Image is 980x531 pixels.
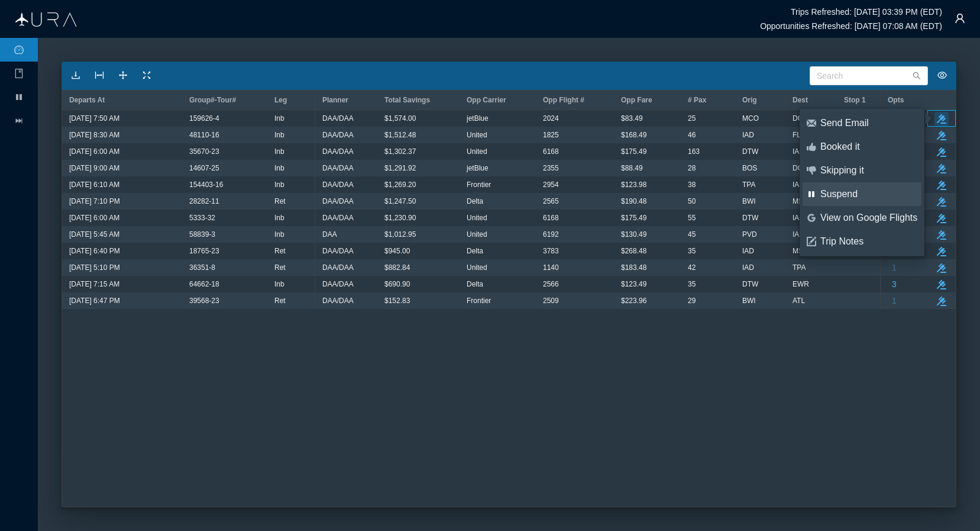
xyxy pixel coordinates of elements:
button: icon: drag [114,66,132,85]
span: jetBlue [467,111,489,126]
span: 159626-4 [189,111,219,126]
i: icon: book [14,69,24,78]
span: Inb [274,111,284,126]
span: 1 [892,293,897,308]
span: $175.49 [621,144,646,159]
span: DAA/DAA [322,210,354,226]
span: MCO [742,111,759,126]
span: Planner [322,96,348,104]
span: [DATE] 9:00 AM [69,160,119,176]
span: 154403-16 [189,177,223,192]
div: Send Email [820,117,917,130]
span: $175.49 [621,210,646,226]
span: 2509 [543,293,559,308]
span: 50 [688,194,696,209]
span: [DATE] 6:10 AM [69,177,119,192]
span: $945.00 [384,243,410,259]
span: Delta [467,243,483,259]
span: Opts [888,96,904,104]
span: Total Savings [384,96,430,104]
span: ATL [793,293,805,308]
span: 46 [688,127,696,143]
span: 2566 [543,276,559,292]
i: icon: search [913,72,921,80]
span: United [467,144,487,159]
span: [DATE] 7:15 AM [69,276,119,292]
span: Opp Fare [621,96,652,104]
span: 2954 [543,177,559,192]
span: 18765-23 [189,243,219,259]
span: Inb [274,144,284,159]
span: United [467,260,487,275]
span: 38 [688,177,696,192]
span: 5333-32 [189,210,215,226]
button: 1 [887,260,901,275]
span: 35 [688,243,696,259]
span: $882.84 [384,260,410,275]
span: 39568-23 [189,293,219,308]
span: 1825 [543,127,559,143]
span: DCA [793,160,807,176]
span: Inb [274,227,284,242]
span: Opp Flight # [543,96,584,104]
button: icon: column-width [90,66,109,85]
span: TPA [742,177,755,192]
span: PVD [742,227,757,242]
span: 163 [688,144,700,159]
span: $123.49 [621,276,646,292]
span: Ret [274,243,286,259]
div: Trip Notes [820,235,917,248]
button: icon: fullscreen [137,66,156,85]
span: United [467,210,487,226]
span: United [467,227,487,242]
span: 48110-16 [189,127,219,143]
span: [DATE] 6:00 AM [69,144,119,159]
span: Frontier [467,293,491,308]
span: 45 [688,227,696,242]
span: EWR [793,276,809,292]
span: $1,012.95 [384,227,416,242]
i: icon: fast-forward [14,116,24,125]
span: $190.48 [621,194,646,209]
span: $130.49 [621,227,646,242]
span: Ret [274,293,286,308]
span: DAA/DAA [322,177,354,192]
span: BWI [742,293,756,308]
span: DTW [742,144,758,159]
span: 29 [688,293,696,308]
div: View on Google Flights [820,211,917,224]
span: Group#-Tour# [189,96,236,104]
span: Ret [274,194,286,209]
span: DAA/DAA [322,160,354,176]
span: $88.49 [621,160,643,176]
i: icon: dashboard [14,45,24,54]
button: 1 [887,293,901,308]
span: DTW [742,210,758,226]
span: 3783 [543,243,559,259]
span: # Pax [688,96,706,104]
img: Aura Logo [15,12,77,27]
span: $152.83 [384,293,410,308]
span: 1140 [543,260,559,275]
span: [DATE] 5:45 AM [69,227,119,242]
span: IAD [742,127,754,143]
span: Frontier [467,177,491,192]
span: DAA/DAA [322,276,354,292]
span: United [467,127,487,143]
h6: Opportunities Refreshed: [DATE] 07:08 AM (EDT) [760,21,942,31]
span: $168.49 [621,127,646,143]
button: icon: eye [933,66,952,85]
span: IAD [793,210,804,226]
span: Opp Carrier [467,96,506,104]
span: [DATE] 7:50 AM [69,111,119,126]
span: Inb [274,210,284,226]
span: DAA [322,227,337,242]
span: 1 [892,260,897,275]
div: Skipping it [820,164,917,177]
span: IAD [742,243,754,259]
span: Inb [274,177,284,192]
span: IAD [742,260,754,275]
span: Delta [467,276,483,292]
span: $123.98 [621,177,646,192]
span: $1,269.20 [384,177,416,192]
